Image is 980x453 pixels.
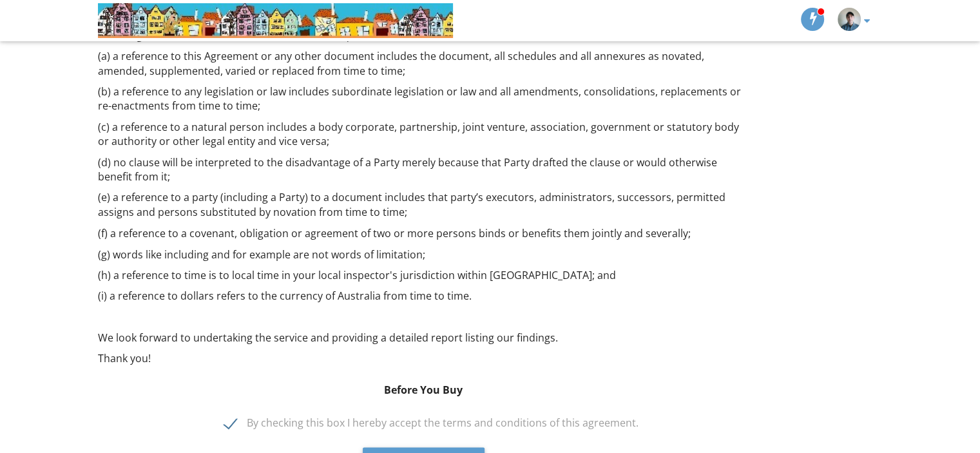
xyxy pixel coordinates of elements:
[98,120,749,149] p: (c) a reference to a natural person includes a body corporate, partnership, joint venture, associ...
[98,155,749,184] p: (d) no clause will be interpreted to the disadvantage of a Party merely because that Party drafte...
[98,330,749,344] p: We look forward to undertaking the service and providing a detailed report listing our findings.
[98,351,749,365] p: Thank you!
[838,8,861,31] img: img_20240628_090854_212.jpg
[224,416,639,432] label: By checking this box I hereby accept the terms and conditions of this agreement.
[98,226,749,240] p: (f) a reference to a covenant, obligation or agreement of two or more persons binds or benefits t...
[98,49,749,78] p: (a) a reference to this Agreement or any other document includes the document, all schedules and ...
[384,382,463,396] strong: Before You Buy
[98,3,453,38] img: Building Inspection Services
[98,267,749,282] p: (h) a reference to time is to local time in your local inspector's jurisdiction within [GEOGRAPHI...
[98,84,749,113] p: (b) a reference to any legislation or law includes subordinate legislation or law and all amendme...
[98,288,749,302] p: (i) a reference to dollars refers to the currency of Australia from time to time.
[98,190,749,219] p: (e) a reference to a party (including a Party) to a document includes that party’s executors, adm...
[98,247,749,261] p: (g) words like including and for example are not words of limitation;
